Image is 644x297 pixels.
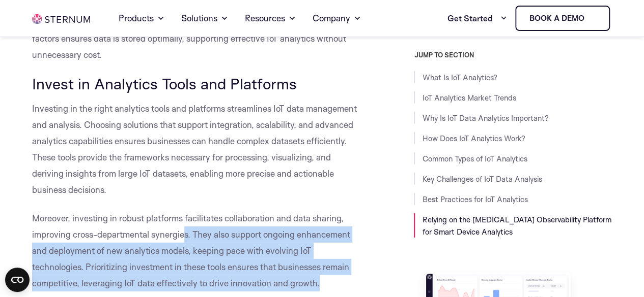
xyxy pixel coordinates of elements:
a: Get Started [447,8,507,28]
a: IoT Analytics Market Trends [422,93,516,103]
a: Best Practices for IoT Analytics [422,194,527,204]
span: Moreover, investing in robust platforms facilitates collaboration and data sharing, improving cro... [32,213,350,288]
h3: JUMP TO SECTION [414,51,611,59]
a: Book a demo [515,6,610,31]
span: Investing in the right analytics tools and platforms streamlines IoT data management and analysis... [32,103,357,195]
span: Invest in Analytics Tools and Platforms [32,74,297,93]
a: Relying on the [MEDICAL_DATA] Observability Platform for Smart Device Analytics [422,215,611,237]
a: What Is IoT Analytics? [422,73,497,82]
a: Why Is IoT Data Analytics Important? [422,113,548,123]
a: Common Types of IoT Analytics [422,154,527,163]
img: sternum iot [588,14,596,22]
button: Open CMP widget [5,268,30,292]
a: Key Challenges of IoT Data Analysis [422,174,542,184]
a: How Does IoT Analytics Work? [422,134,525,143]
img: sternum iot [32,14,90,24]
